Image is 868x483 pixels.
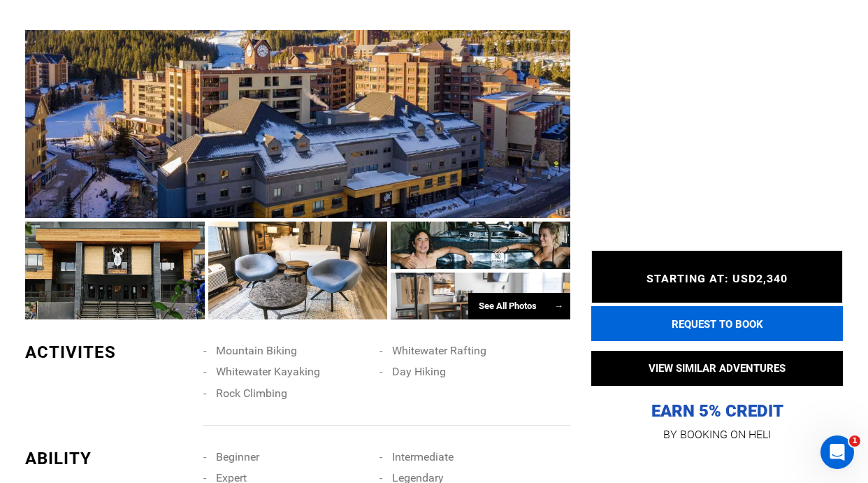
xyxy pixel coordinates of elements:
[216,387,287,400] span: Rock Climbing
[646,272,788,285] span: STARTING AT: USD2,340
[591,261,843,422] p: EARN 5% CREDIT
[468,293,570,320] div: See All Photos
[216,450,259,463] span: Beginner
[820,435,854,469] iframe: Intercom live chat
[216,365,320,378] span: Whitewater Kayaking
[392,344,486,357] span: Whitewater Rafting
[392,450,454,463] span: Intermediate
[554,301,563,311] span: →
[392,365,446,378] span: Day Hiking
[216,344,297,357] span: Mountain Biking
[25,447,193,470] div: ABILITY
[591,351,843,386] button: VIEW SIMILAR ADVENTURES
[25,340,193,364] div: ACTIVITES
[849,435,860,447] span: 1
[591,306,843,341] button: REQUEST TO BOOK
[591,425,843,445] p: BY BOOKING ON HELI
